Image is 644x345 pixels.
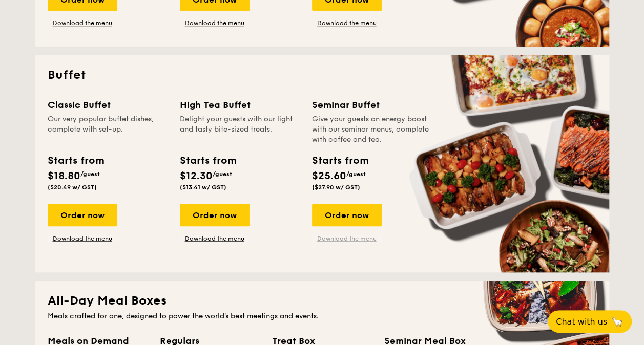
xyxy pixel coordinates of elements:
[48,114,168,145] div: Our very popular buffet dishes, complete with set-up.
[48,170,80,182] span: $18.80
[180,170,213,182] span: $12.30
[312,114,432,145] div: Give your guests an energy boost with our seminar menus, complete with coffee and tea.
[80,170,100,178] span: /guest
[346,170,366,178] span: /guest
[180,234,250,243] a: Download the menu
[312,204,382,226] div: Order now
[48,293,597,309] h2: All-Day Meal Boxes
[48,153,103,168] div: Starts from
[312,153,368,168] div: Starts from
[548,310,632,333] button: Chat with us🦙
[312,170,346,182] span: $25.60
[180,153,236,168] div: Starts from
[48,98,168,112] div: Classic Buffet
[48,311,597,321] div: Meals crafted for one, designed to power the world's best meetings and events.
[180,204,250,226] div: Order now
[48,67,597,83] h2: Buffet
[312,98,432,112] div: Seminar Buffet
[213,170,232,178] span: /guest
[180,98,300,112] div: High Tea Buffet
[48,234,117,243] a: Download the menu
[611,316,624,328] span: 🦙
[48,19,117,27] a: Download the menu
[48,184,97,191] span: ($20.49 w/ GST)
[556,317,607,327] span: Chat with us
[312,234,382,243] a: Download the menu
[312,184,360,191] span: ($27.90 w/ GST)
[180,184,226,191] span: ($13.41 w/ GST)
[48,204,117,226] div: Order now
[180,19,250,27] a: Download the menu
[312,19,382,27] a: Download the menu
[180,114,300,145] div: Delight your guests with our light and tasty bite-sized treats.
